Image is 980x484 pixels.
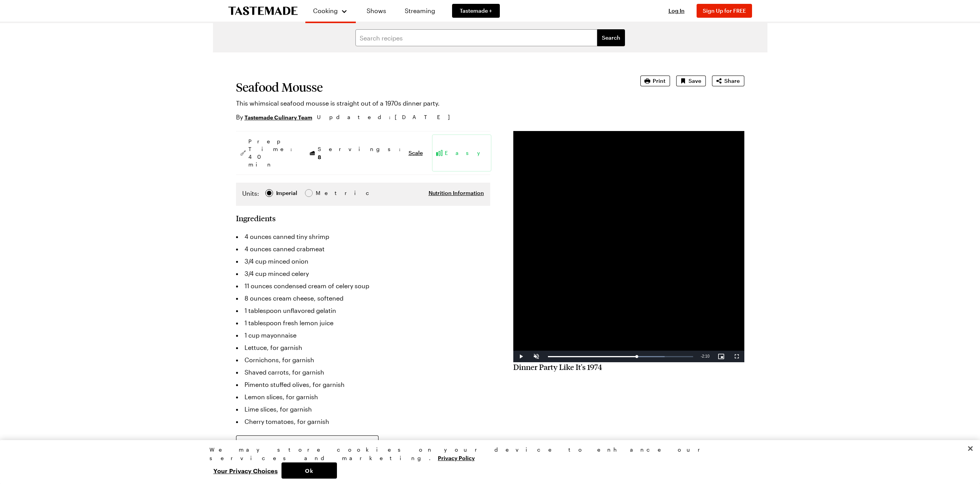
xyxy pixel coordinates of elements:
span: Updated : [DATE] [317,113,457,121]
span: Log In [668,7,685,14]
p: By [236,113,312,122]
p: This whimsical seafood mousse is straight out of a 1970s dinner party. [236,99,619,108]
button: Share [712,76,744,86]
button: Cooking [313,3,348,18]
label: Units: [242,189,259,198]
li: 8 ounces cream cheese, softened [236,292,490,304]
div: We may store cookies on your device to enhance our services and marketing. [209,445,764,462]
li: Lemon slices, for garnish [236,391,490,403]
button: Add to Grocery List [236,435,379,452]
span: Tastemade + [460,7,492,15]
span: 2:10 [702,354,709,358]
span: Imperial [276,189,298,197]
button: Scale [409,149,423,157]
li: Cornichons, for garnish [236,354,490,366]
span: Print [653,77,665,85]
span: Prep Time: 40 min [248,138,296,168]
button: Play [513,351,529,362]
button: Unmute [529,351,544,362]
h2: Ingredients [236,213,276,223]
h1: Seafood Mousse [236,80,619,94]
span: Easy [445,149,488,157]
button: Nutrition Information [429,189,484,197]
button: Sign Up for FREE [697,4,752,18]
span: 8 [318,153,321,160]
div: Imperial Metric [242,189,332,200]
li: 1 cup mayonnaise [236,329,490,341]
button: Ok [281,462,337,479]
input: Search recipes [355,29,597,46]
li: 4 ounces canned crabmeat [236,243,490,255]
button: Save recipe [676,76,706,86]
li: Lettuce, for garnish [236,341,490,354]
li: Shaved carrots, for garnish [236,366,490,378]
a: To Tastemade Home Page [228,7,298,15]
h2: Dinner Party Like It's 1974 [513,362,744,371]
a: Tastemade + [452,4,500,18]
span: Cooking [313,7,338,14]
span: Save [689,77,701,85]
li: Cherry tomatoes, for garnish [236,415,490,428]
div: Privacy [209,445,764,479]
button: Fullscreen [729,351,744,362]
button: Close [962,440,979,457]
div: Imperial [276,189,297,197]
li: 3/4 cup minced onion [236,255,490,267]
li: 1 tablespoon fresh lemon juice [236,317,490,329]
li: 3/4 cup minced celery [236,267,490,280]
div: Metric [316,189,332,197]
video-js: Video Player [513,131,744,362]
li: 1 tablespoon unflavored gelatin [236,304,490,317]
button: Your Privacy Choices [209,462,281,479]
span: Servings: [318,145,405,161]
li: Lime slices, for garnish [236,403,490,415]
li: 4 ounces canned tiny shrimp [236,230,490,243]
span: - [701,354,702,358]
a: Tastemade Culinary Team [245,113,312,121]
button: Picture-in-Picture [714,351,729,362]
button: filters [597,29,625,46]
a: More information about your privacy, opens in a new tab [438,454,475,461]
button: Print [640,76,670,86]
li: Pimento stuffed olives, for garnish [236,378,490,391]
span: Share [724,77,740,85]
div: Progress Bar [548,356,693,357]
span: Sign Up for FREE [703,7,746,14]
button: Log In [661,7,692,15]
span: Search [602,34,620,42]
li: 11 ounces condensed cream of celery soup [236,280,490,292]
span: Metric [316,189,333,197]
